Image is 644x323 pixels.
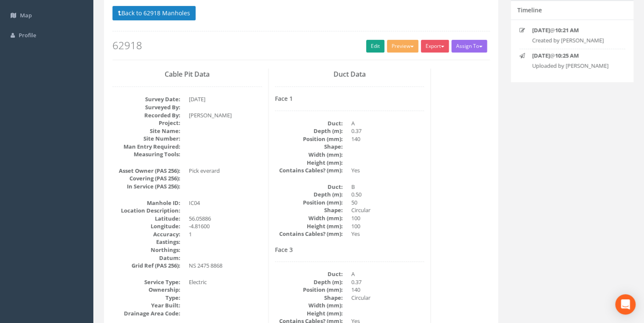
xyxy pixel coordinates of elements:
dt: Covering (PAS 256): [112,174,180,182]
dt: Type: [112,294,180,302]
dt: Drainage Area Code: [112,309,180,317]
h3: Duct Data [275,71,424,78]
dt: Duct: [275,270,343,278]
dd: Yes [351,166,424,174]
dt: Man Entry Required: [112,143,180,151]
dt: Position (mm): [275,199,343,207]
dt: Survey Date: [112,95,180,103]
dt: Longitude: [112,222,180,230]
dt: Depth (m): [275,190,343,199]
dt: Contains Cables? (mm): [275,166,343,174]
dd: -4.81600 [189,222,262,230]
p: @ [532,52,618,60]
dt: Shape: [275,294,343,302]
h4: Face 1 [275,95,424,102]
dt: Project: [112,119,180,127]
dt: Asset Owner (PAS 256): [112,167,180,175]
dt: Depth (m): [275,278,343,286]
dt: Year Built: [112,301,180,309]
h2: 62918 [112,40,490,51]
span: Map [20,11,32,19]
dd: IC04 [189,199,262,207]
dt: Grid Ref (PAS 256): [112,262,180,270]
dd: Circular [351,294,424,302]
dd: Yes [351,230,424,238]
dd: 50 [351,199,424,207]
p: @ [532,26,618,34]
button: Export [421,40,449,52]
span: Profile [19,31,36,39]
button: Back to 62918 Manholes [112,6,196,20]
dd: 140 [351,135,424,143]
dt: Recorded By: [112,111,180,119]
dt: Datum: [112,254,180,262]
dd: B [351,183,424,191]
button: Preview [387,40,418,52]
dt: Latitude: [112,215,180,223]
a: Edit [366,40,384,52]
dd: 1 [189,230,262,238]
dd: 100 [351,222,424,230]
dd: 0.50 [351,190,424,199]
dd: 100 [351,214,424,222]
strong: 10:21 AM [555,26,579,34]
h3: Cable Pit Data [112,71,262,78]
dt: Service Type: [112,278,180,286]
dt: Depth (m): [275,127,343,135]
dt: Eastings: [112,238,180,246]
dt: Surveyed By: [112,103,180,111]
dd: NS 2475 8868 [189,262,262,270]
dd: Electric [189,278,262,286]
p: Uploaded by [PERSON_NAME] [532,62,618,70]
dd: [PERSON_NAME] [189,111,262,119]
dt: Contains Cables? (mm): [275,230,343,238]
h5: Timeline [517,7,542,13]
dt: Accuracy: [112,230,180,238]
dt: Duct: [275,183,343,191]
dd: 56.05886 [189,215,262,223]
dt: Site Name: [112,127,180,135]
dd: A [351,270,424,278]
dt: Height (mm): [275,159,343,167]
dt: Manhole ID: [112,199,180,207]
dt: Northings: [112,246,180,254]
dt: Height (mm): [275,309,343,317]
dt: Measuring Tools: [112,150,180,158]
dt: Location Description: [112,207,180,215]
dt: Position (mm): [275,135,343,143]
button: Assign To [451,40,487,52]
dt: In Service (PAS 256): [112,182,180,190]
dt: Ownership: [112,286,180,294]
dt: Width (mm): [275,151,343,159]
strong: [DATE] [532,26,550,34]
dt: Duct: [275,119,343,127]
p: Created by [PERSON_NAME] [532,36,618,44]
dd: Pick everard [189,167,262,175]
dt: Position (mm): [275,286,343,294]
dt: Width (mm): [275,214,343,222]
dt: Height (mm): [275,222,343,230]
h4: Face 3 [275,246,424,253]
dd: A [351,119,424,127]
div: Open Intercom Messenger [615,294,636,315]
dd: 0.37 [351,278,424,286]
dt: Shape: [275,206,343,214]
strong: 10:25 AM [555,52,579,59]
dd: 0.37 [351,127,424,135]
dd: Circular [351,206,424,214]
dt: Width (mm): [275,301,343,309]
dt: Shape: [275,143,343,151]
dd: [DATE] [189,95,262,103]
dd: 140 [351,286,424,294]
strong: [DATE] [532,52,550,59]
dt: Site Number: [112,135,180,143]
